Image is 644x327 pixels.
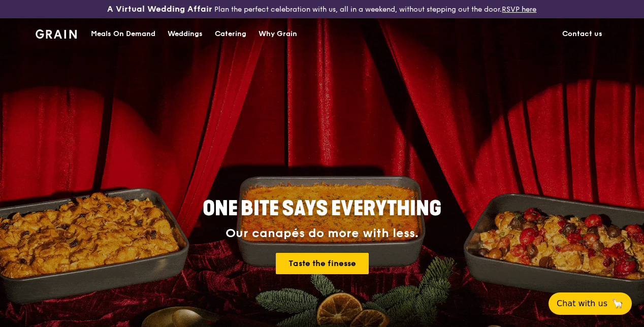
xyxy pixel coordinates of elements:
[91,19,155,49] div: Meals On Demand
[502,5,536,14] a: RSVP here
[209,19,252,49] a: Catering
[162,19,209,49] a: Weddings
[203,197,441,221] span: ONE BITE SAYS EVERYTHING
[36,29,77,39] img: Grain
[168,19,203,49] div: Weddings
[549,292,632,315] button: Chat with us🦙
[259,19,297,49] div: Why Grain
[252,19,303,49] a: Why Grain
[556,19,608,49] a: Contact us
[557,298,607,310] span: Chat with us
[276,253,369,274] a: Taste the finesse
[36,18,77,48] a: GrainGrain
[611,298,624,310] span: 🦙
[139,226,505,241] div: Our canapés do more with less.
[215,19,246,49] div: Catering
[107,4,212,14] h3: A Virtual Wedding Affair
[107,4,536,14] div: Plan the perfect celebration with us, all in a weekend, without stepping out the door.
